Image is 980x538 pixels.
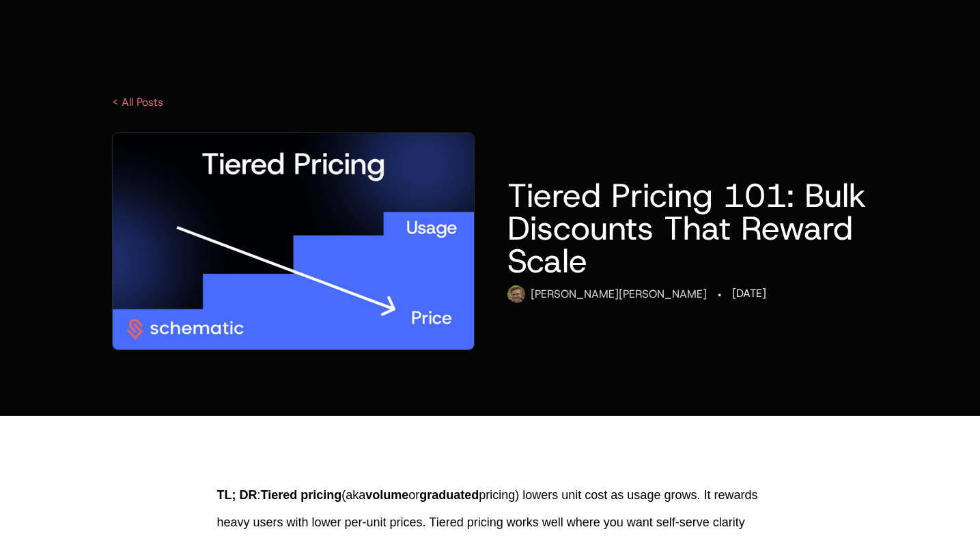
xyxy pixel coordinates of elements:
[261,488,342,502] span: Tiered pricing
[718,285,721,305] div: ·
[365,488,408,502] span: volume
[217,488,257,502] span: TL; DR
[507,179,868,277] h1: Tiered Pricing 101: Bulk Discounts That Reward Scale
[112,95,163,109] a: < All Posts
[419,488,479,502] span: graduated
[531,286,707,302] div: [PERSON_NAME] [PERSON_NAME]
[732,285,766,302] div: [DATE]
[507,285,525,303] img: Ryan Echternacht
[113,133,475,350] img: Tiered Pricing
